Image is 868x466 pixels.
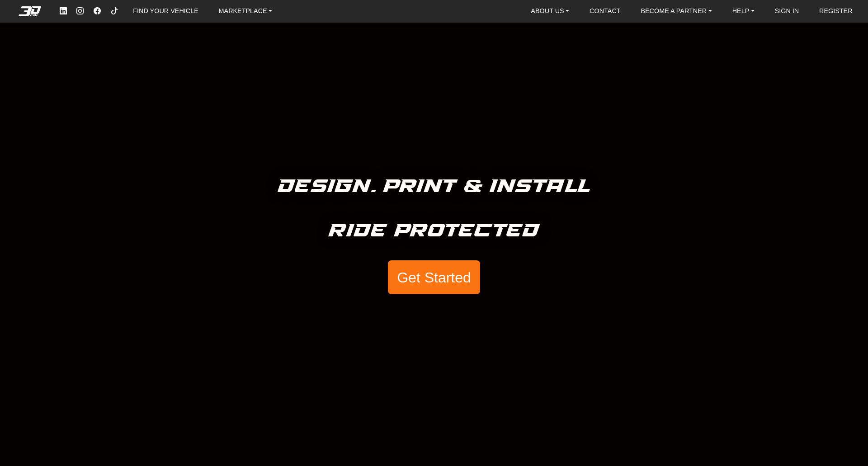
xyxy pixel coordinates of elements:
h5: Design. Print & Install [278,172,590,202]
button: Get Started [388,260,480,295]
a: HELP [729,4,758,19]
a: REGISTER [816,4,856,19]
a: FIND YOUR VEHICLE [129,4,202,19]
a: ABOUT US [527,4,573,19]
a: SIGN IN [771,4,803,19]
a: CONTACT [586,4,624,19]
a: MARKETPLACE [215,4,276,19]
a: BECOME A PARTNER [637,4,715,19]
h5: Ride Protected [329,216,540,246]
